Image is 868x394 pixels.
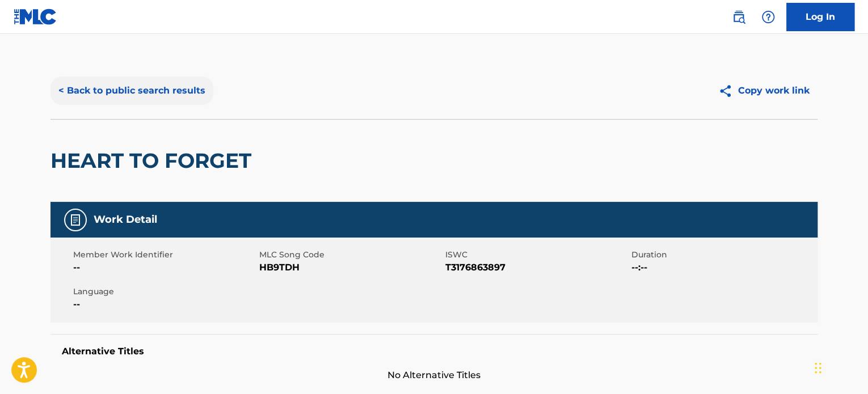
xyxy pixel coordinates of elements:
[761,10,775,24] img: help
[727,6,750,28] a: Public Search
[445,249,629,261] span: ISWC
[631,249,815,261] span: Duration
[718,84,738,98] img: Copy work link
[62,346,806,357] h5: Alternative Titles
[14,9,57,25] img: MLC Logo
[94,213,157,226] h5: Work Detail
[445,261,629,274] span: T3176863897
[631,261,815,274] span: --:--
[73,298,256,311] span: --
[73,261,256,274] span: --
[259,261,443,274] span: HB9TDH
[757,6,779,28] div: Help
[50,77,213,105] button: < Back to public search results
[710,77,818,105] button: Copy work link
[73,249,256,261] span: Member Work Identifier
[50,148,257,173] h2: HEART TO FORGET
[69,213,82,227] img: Work Detail
[259,249,443,261] span: MLC Song Code
[786,3,854,31] a: Log In
[811,340,868,394] iframe: Chat Widget
[50,368,818,382] span: No Alternative Titles
[815,351,821,385] div: Drag
[732,10,745,24] img: search
[73,286,256,298] span: Language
